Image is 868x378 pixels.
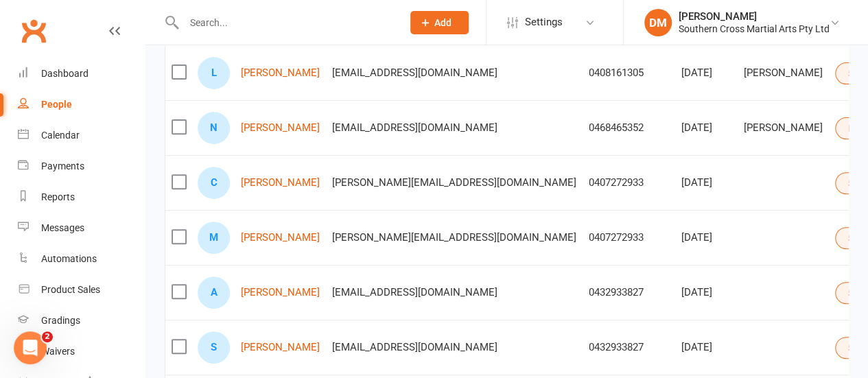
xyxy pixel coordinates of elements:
button: Add [410,11,469,34]
a: [PERSON_NAME] [241,342,320,353]
a: Product Sales [18,274,145,305]
span: [EMAIL_ADDRESS][DOMAIN_NAME] [332,60,497,86]
div: 0408161305 [589,67,669,79]
div: [DATE] [681,122,731,134]
span: [EMAIL_ADDRESS][DOMAIN_NAME] [332,279,497,305]
div: People [41,99,72,110]
span: [PERSON_NAME][EMAIL_ADDRESS][DOMAIN_NAME] [332,224,576,250]
span: Settings [525,7,563,38]
a: [PERSON_NAME] [241,122,320,134]
div: Southern Cross Martial Arts Pty Ltd [679,23,830,35]
div: Messages [41,222,84,233]
a: Messages [18,213,145,244]
a: [PERSON_NAME] [241,67,320,79]
a: Dashboard [18,58,145,89]
div: 0468465352 [589,122,669,134]
div: [PERSON_NAME] [679,10,830,23]
div: Payments [41,161,84,172]
a: Clubworx [16,14,51,48]
div: Charlie [198,167,230,199]
div: Liam [198,57,230,89]
div: 0432933827 [589,342,669,353]
div: Gradings [41,315,80,326]
span: 2 [42,331,53,342]
span: [EMAIL_ADDRESS][DOMAIN_NAME] [332,115,497,141]
div: Dashboard [41,68,89,79]
div: Nivajdeep [198,112,230,144]
div: 0407272933 [589,232,669,244]
span: [EMAIL_ADDRESS][DOMAIN_NAME] [332,334,497,360]
a: Waivers [18,336,145,367]
div: Waivers [41,346,75,357]
div: [DATE] [681,232,731,244]
div: Reports [41,191,75,202]
span: Add [434,17,451,28]
iframe: Intercom live chat [14,331,47,364]
a: Gradings [18,305,145,336]
div: Automations [41,253,97,264]
a: Reports [18,182,145,213]
a: [PERSON_NAME] [241,287,320,298]
div: Alexander [198,276,230,309]
div: [DATE] [681,67,731,79]
div: Megan [198,222,230,254]
input: Search... [180,13,392,32]
div: [PERSON_NAME] [744,122,823,134]
div: [DATE] [681,287,731,298]
div: [DATE] [681,177,731,189]
div: 0432933827 [589,287,669,298]
div: [DATE] [681,342,731,353]
a: Automations [18,244,145,274]
a: Calendar [18,120,145,151]
a: [PERSON_NAME] [241,232,320,244]
div: DM [644,9,672,36]
div: Product Sales [41,284,100,295]
a: People [18,89,145,120]
div: 0407272933 [589,177,669,189]
div: [PERSON_NAME] [744,67,823,79]
div: Sylvia [198,331,230,364]
a: [PERSON_NAME] [241,177,320,189]
span: [PERSON_NAME][EMAIL_ADDRESS][DOMAIN_NAME] [332,169,576,196]
a: Payments [18,151,145,182]
div: Calendar [41,130,80,141]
